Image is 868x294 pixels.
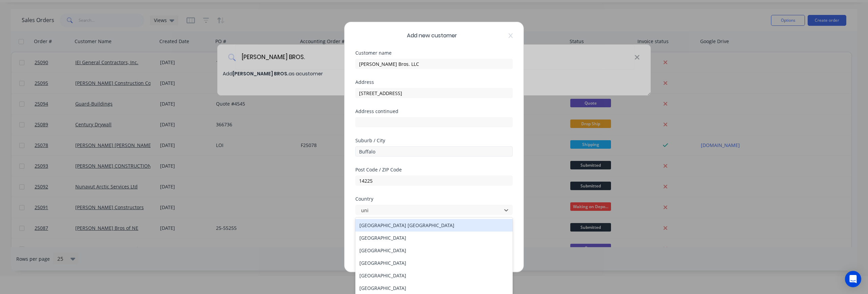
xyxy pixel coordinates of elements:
[845,271,861,287] div: Open Intercom Messenger
[355,80,513,85] div: Address
[355,269,513,282] div: [GEOGRAPHIC_DATA]
[407,32,457,40] span: Add new customer
[355,244,513,257] div: [GEOGRAPHIC_DATA]
[355,109,513,114] div: Address continued
[355,232,513,244] div: [GEOGRAPHIC_DATA]
[355,257,513,269] div: [GEOGRAPHIC_DATA]
[355,138,513,143] div: Suburb / City
[355,167,513,172] div: Post Code / ZIP Code
[355,197,513,201] div: Country
[355,51,513,55] div: Customer name
[355,219,513,232] div: [GEOGRAPHIC_DATA] [GEOGRAPHIC_DATA]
